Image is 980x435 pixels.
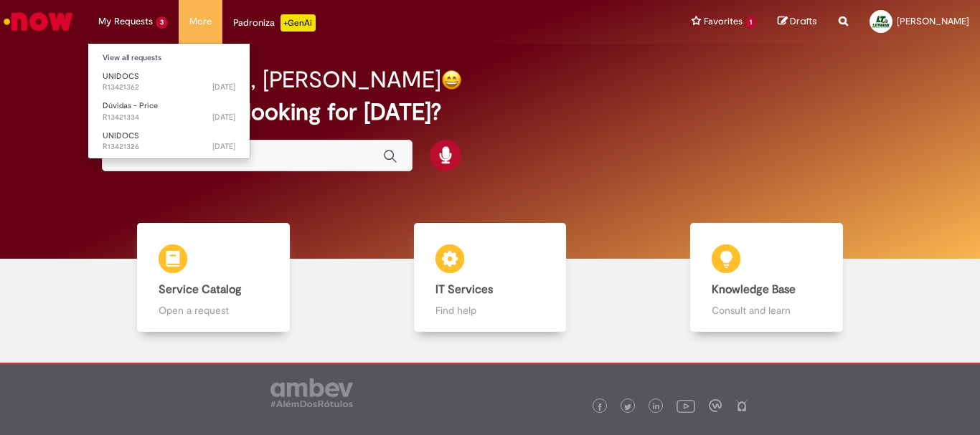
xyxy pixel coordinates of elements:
[435,303,545,317] p: Find help
[102,100,878,125] h2: What are you looking for [DATE]?
[212,112,235,123] time: 15/08/2025 15:06:48
[75,223,352,333] a: Service Catalog Open a request
[790,14,817,28] span: Drafts
[88,69,250,95] a: Open R13421362 : UNIDOCS
[88,128,250,155] a: Open R13421326 : UNIDOCS
[103,100,158,111] span: Dúvidas - Price
[735,399,748,412] img: logo_footer_naosei.png
[653,403,660,411] img: logo_footer_linkedin.png
[441,70,462,90] img: happy-face.png
[778,15,817,29] a: Drafts
[102,67,441,92] h2: Good morning, [PERSON_NAME]
[677,396,695,415] img: logo_footer_youtube.png
[712,282,796,297] b: Knowledge Base
[159,303,268,317] p: Open a request
[156,16,168,29] span: 3
[103,71,139,82] span: UNIDOCS
[704,14,743,29] span: Favorites
[189,14,212,29] span: More
[103,82,235,93] span: R13421362
[233,14,316,32] div: Padroniza
[212,82,235,92] time: 15/08/2025 15:10:42
[624,403,631,411] img: logo_footer_twitter.png
[270,378,353,407] img: logo_footer_ambev_rotulo_gray.png
[1,7,75,36] img: ServiceNow
[159,282,242,297] b: Service Catalog
[103,130,139,141] span: UNIDOCS
[88,43,250,159] ul: My Requests
[435,282,493,297] b: IT Services
[103,141,235,153] span: R13421326
[352,223,628,333] a: IT Services Find help
[596,403,603,411] img: logo_footer_facebook.png
[709,399,722,412] img: logo_footer_workplace.png
[212,112,235,123] span: [DATE]
[745,16,756,29] span: 1
[712,303,821,317] p: Consult and learn
[88,98,250,125] a: Open R13421334 : Dúvidas - Price
[281,14,316,32] p: +GenAi
[628,223,905,333] a: Knowledge Base Consult and learn
[212,82,235,92] span: [DATE]
[212,141,235,152] span: [DATE]
[88,50,250,66] a: View all requests
[103,112,235,123] span: R13421334
[98,14,153,29] span: My Requests
[897,15,969,27] span: [PERSON_NAME]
